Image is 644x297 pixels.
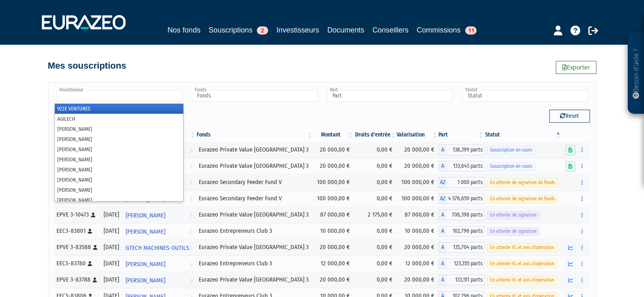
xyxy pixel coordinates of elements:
[397,128,438,142] th: Valorisation: activer pour trier la colonne par ordre croissant
[313,191,354,207] td: 100 000,00 €
[397,272,438,288] td: 20 000,00 €
[122,256,196,272] a: [PERSON_NAME]
[417,24,477,36] a: Commissions11
[91,212,95,217] i: [Français] Personne physique
[438,226,447,236] span: A
[313,158,354,174] td: 20 000,00 €
[190,192,193,207] i: Voir l'investisseur
[126,241,189,256] span: GTECH MACHINES-OUTILS
[397,142,438,158] td: 20 000,00 €
[55,104,183,114] li: 922E VENTURES
[447,161,484,171] span: 133,645 parts
[42,15,126,30] img: 1732889491-logotype_eurazeo_blanc_rvb.png
[438,161,447,171] span: A
[438,128,484,142] th: Part: activer pour trier la colonne par ordre croissant
[55,144,183,154] li: [PERSON_NAME]
[354,256,397,272] td: 0,00 €
[55,185,183,195] li: [PERSON_NAME]
[55,124,183,134] li: [PERSON_NAME]
[55,134,183,144] li: [PERSON_NAME]
[438,177,484,188] div: A2 - Eurazeo Secondary Feeder Fund V
[122,223,196,239] a: [PERSON_NAME]
[438,161,484,171] div: A - Eurazeo Private Value Europe 3
[354,128,397,142] th: Droits d'entrée: activer pour trier la colonne par ordre croissant
[631,37,641,110] p: Besoin d'aide ?
[199,243,310,251] div: Eurazeo Private Value [GEOGRAPHIC_DATA] 3
[438,210,484,220] div: A - Eurazeo Private Value Europe 3
[487,228,540,235] span: En attente de signature
[276,24,319,36] a: Investisseurs
[354,223,397,239] td: 0,00 €
[354,239,397,256] td: 0,00 €
[104,259,119,268] div: [DATE]
[126,273,165,288] span: [PERSON_NAME]
[104,243,119,251] div: [DATE]
[438,275,447,285] span: A
[122,239,196,256] a: GTECH MACHINES-OUTILS
[438,210,447,220] span: A
[48,61,126,71] h4: Mes souscriptions
[104,210,119,219] div: [DATE]
[55,175,183,185] li: [PERSON_NAME]
[55,154,183,165] li: [PERSON_NAME]
[167,24,200,36] a: Nos fonds
[196,128,313,142] th: Fonds: activer pour trier la colonne par ordre croissant
[313,128,354,142] th: Montant: activer pour trier la colonne par ordre croissant
[354,191,397,207] td: 0,00 €
[208,24,268,37] a: Souscriptions2
[354,207,397,223] td: 2 175,00 €
[487,276,557,284] span: En attente VL et avis d'opération
[438,242,484,253] div: A - Eurazeo Private Value Europe 3
[55,114,183,124] li: AGILECH
[438,242,447,253] span: A
[313,207,354,223] td: 87 000,00 €
[397,191,438,207] td: 100 000,00 €
[190,224,193,239] i: Voir l'investisseur
[313,239,354,256] td: 20 000,00 €
[122,272,196,288] a: [PERSON_NAME]
[487,146,535,154] span: Souscription en cours
[126,208,165,223] span: [PERSON_NAME]
[438,193,484,204] div: A2 - Eurazeo Secondary Feeder Fund V
[447,275,484,285] span: 133,511 parts
[354,158,397,174] td: 0,00 €
[199,145,310,154] div: Eurazeo Private Value [GEOGRAPHIC_DATA] 3
[313,272,354,288] td: 20 000,00 €
[56,227,98,235] div: EEC3-83801
[447,210,484,220] span: 706,398 parts
[397,256,438,272] td: 12 000,00 €
[447,226,484,236] span: 102,796 parts
[397,239,438,256] td: 20 000,00 €
[190,208,193,223] i: Voir l'investisseur
[56,210,98,219] div: EPVE 3-10473
[199,178,310,186] div: Eurazeo Secondary Feeder Fund V
[438,275,484,285] div: A - Eurazeo Private Value Europe 3
[93,277,97,282] i: [Français] Personne physique
[397,158,438,174] td: 20 000,00 €
[313,223,354,239] td: 10 000,00 €
[447,258,484,269] span: 123,355 parts
[438,226,484,236] div: A - Eurazeo Entrepreneurs Club 3
[88,229,92,234] i: [Français] Personne physique
[354,174,397,191] td: 0,00 €
[313,174,354,191] td: 100 000,00 €
[199,210,310,219] div: Eurazeo Private Value [GEOGRAPHIC_DATA] 3
[313,142,354,158] td: 20 000,00 €
[487,260,557,268] span: En attente VL et avis d'opération
[438,193,447,204] span: A2
[397,174,438,191] td: 100 000,00 €
[373,24,409,36] a: Conseillers
[484,128,562,142] th: Statut : activer pour trier la colonne par ordre d&eacute;croissant
[257,26,268,35] span: 2
[447,177,484,188] span: 1 000 parts
[190,273,193,288] i: Voir l'investisseur
[104,227,119,235] div: [DATE]
[190,176,193,191] i: Voir l'investisseur
[199,194,310,203] div: Eurazeo Secondary Feeder Fund V
[487,211,540,219] span: En attente de signature
[56,275,98,284] div: EPVE 3-83788
[126,257,165,272] span: [PERSON_NAME]
[549,110,590,123] button: Reset
[88,261,92,266] i: [Français] Personne physique
[438,258,484,269] div: A - Eurazeo Entrepreneurs Club 3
